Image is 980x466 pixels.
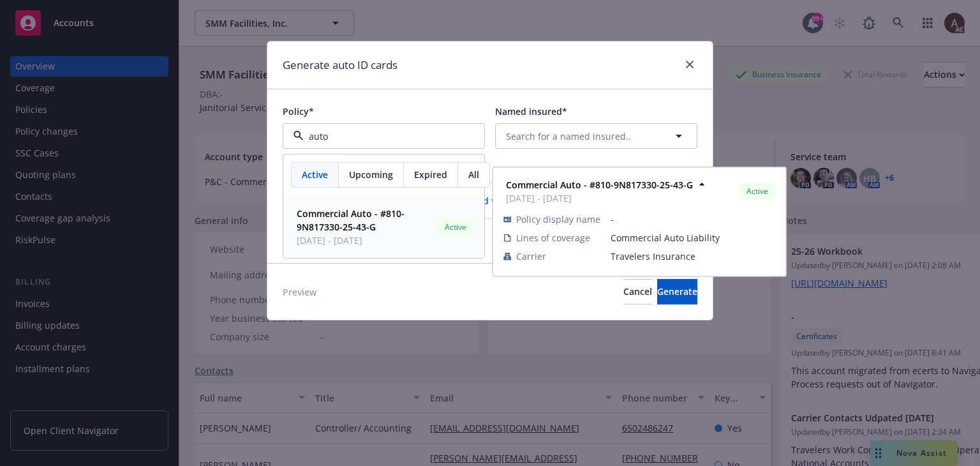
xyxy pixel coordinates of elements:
[283,57,397,73] h1: Generate auto ID cards
[283,285,316,299] span: Preview
[623,279,652,304] button: Cancel
[506,179,693,191] strong: Commercial Auto - #810-9N817330-25-43-G
[623,285,652,297] span: Cancel
[657,279,697,304] button: Generate
[297,234,433,247] span: [DATE] - [DATE]
[611,231,775,244] span: Commercial Auto Liability
[495,105,567,117] span: Named insured*
[297,207,405,233] strong: Commercial Auto - #810-9N817330-25-43-G
[468,168,479,181] span: All
[657,285,697,297] span: Generate
[349,168,393,181] span: Upcoming
[682,57,697,72] a: close
[516,250,546,263] span: Carrier
[304,130,459,143] input: Filter by keyword
[611,250,775,263] span: Travelers Insurance
[745,186,770,197] span: Active
[506,192,693,205] span: [DATE] - [DATE]
[414,168,447,181] span: Expired
[283,183,697,219] div: Add vehicle
[495,123,697,149] button: Search for a named insured..
[506,130,631,143] span: Search for a named insured..
[283,105,314,117] span: Policy*
[516,213,600,226] span: Policy display name
[516,231,590,244] span: Lines of coverage
[443,222,468,233] span: Active
[302,168,328,181] span: Active
[611,213,775,226] span: -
